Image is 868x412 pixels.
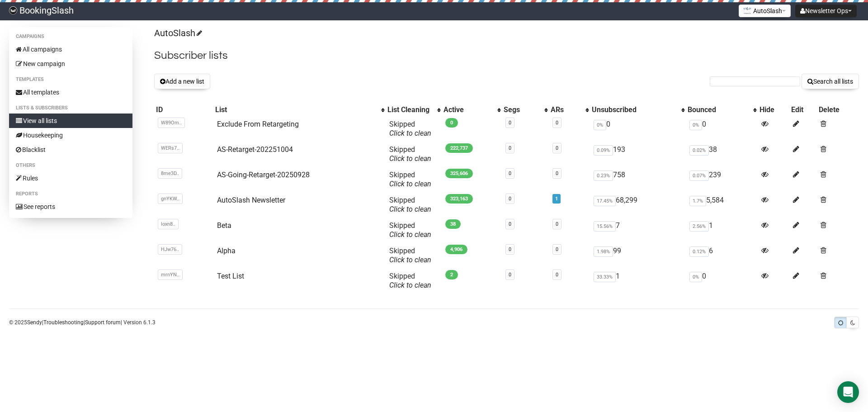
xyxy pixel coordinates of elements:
span: 222,737 [445,143,473,153]
div: Delete [819,105,857,114]
a: Click to clean [389,129,431,137]
h2: Subscriber lists [154,47,859,64]
span: 323,163 [445,194,473,204]
td: 758 [590,167,686,192]
a: Click to clean [389,230,431,239]
a: See reports [9,199,132,214]
span: 0 [445,118,458,128]
td: 239 [686,167,758,192]
a: Rules [9,171,132,185]
td: 1 [686,218,758,243]
td: 1 [590,268,686,294]
a: 0 [509,170,511,176]
button: AutoSlash [739,5,791,17]
a: Blacklist [9,142,132,157]
div: ARs [551,105,581,114]
a: 0 [556,246,558,252]
div: List [215,105,377,114]
a: View all lists [9,114,132,128]
td: 193 [590,142,686,167]
span: 2 [445,270,458,279]
a: Click to clean [389,256,431,264]
td: 6 [686,243,758,268]
a: Support forum [85,319,121,326]
span: mrnYN.. [158,270,183,280]
span: Skipped [389,170,431,188]
span: 0.12% [689,246,709,257]
div: ID [156,105,212,114]
div: Active [443,105,493,114]
a: 0 [509,120,511,126]
a: AS-Going-Retarget-20250928 [217,170,310,179]
div: List Cleaning [387,105,433,114]
a: Alpha [217,246,236,255]
div: Hide [759,105,788,114]
span: Skipped [389,272,431,289]
a: New campaign [9,57,132,71]
a: 0 [556,272,558,278]
a: Test List [217,272,244,280]
th: Active: No sort applied, activate to apply an ascending sort [442,104,502,116]
span: HJw76.. [158,244,182,255]
li: Lists & subscribers [9,103,132,114]
span: 0% [594,120,606,130]
span: 15.56% [594,221,616,232]
span: 325,606 [445,169,473,178]
th: Edit: No sort applied, sorting is disabled [789,104,816,116]
a: 0 [556,120,558,126]
a: 0 [509,246,511,252]
span: 4,906 [445,245,467,254]
th: ID: No sort applied, sorting is disabled [154,104,213,116]
button: Add a new list [154,74,210,89]
td: 0 [686,116,758,142]
th: Unsubscribed: No sort applied, activate to apply an ascending sort [590,104,686,116]
button: Search all lists [802,74,859,89]
li: Others [9,160,132,171]
td: 5,584 [686,192,758,218]
a: All campaigns [9,42,132,57]
th: Delete: No sort applied, sorting is disabled [817,104,859,116]
a: Exclude From Retargeting [217,120,299,128]
span: Skipped [389,246,431,264]
div: Segs [504,105,539,114]
th: Segs: No sort applied, activate to apply an ascending sort [502,104,548,116]
span: 0.07% [689,170,709,181]
th: Hide: No sort applied, sorting is disabled [758,104,790,116]
a: 1 [555,196,558,202]
span: 0% [689,120,702,130]
a: 0 [509,272,511,278]
a: AutoSlash Newsletter [217,196,285,204]
span: 0% [689,272,702,282]
a: Sendy [27,319,42,326]
img: 79e34ab682fc1f0327fad1ef1844de1c [9,6,17,14]
a: Housekeeping [9,128,132,142]
span: 2.56% [689,221,709,232]
button: Newsletter Ops [795,5,857,17]
span: 0.23% [594,170,613,181]
span: Skipped [389,145,431,163]
a: AutoSlash [154,28,201,38]
div: Open Intercom Messenger [837,381,859,403]
span: 17.45% [594,196,616,206]
li: Templates [9,74,132,85]
li: Reports [9,189,132,199]
span: 0.09% [594,145,613,156]
span: W89Om.. [158,118,185,128]
td: 38 [686,142,758,167]
img: 1.png [744,7,751,14]
span: 1.7% [689,196,706,206]
span: WERs7.. [158,143,183,153]
th: Bounced: No sort applied, activate to apply an ascending sort [686,104,758,116]
span: 38 [445,219,461,229]
a: 0 [556,221,558,227]
a: 0 [509,145,511,151]
td: 0 [686,268,758,294]
a: Beta [217,221,231,230]
span: 33.33% [594,272,616,282]
span: loxn8.. [158,219,179,229]
td: 7 [590,218,686,243]
a: Click to clean [389,154,431,163]
a: Click to clean [389,205,431,213]
a: AS-Retarget-202251004 [217,145,293,154]
a: Click to clean [389,180,431,188]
